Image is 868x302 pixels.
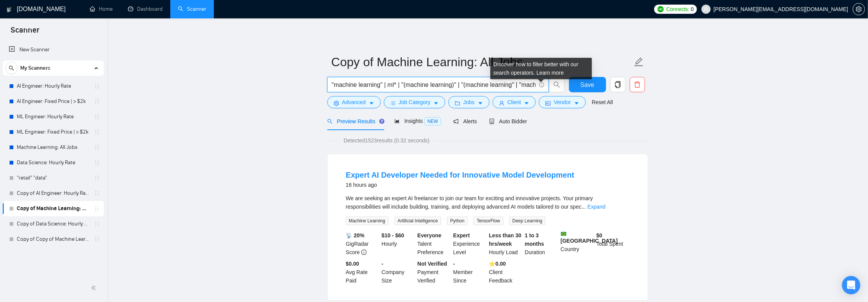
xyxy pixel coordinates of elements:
a: AI Engineer: Hourly Rate [17,78,89,94]
span: search [550,81,564,88]
b: $0.00 [346,261,359,267]
a: Data Science: Hourly Rate [17,155,89,170]
span: bars [390,100,396,106]
button: idcardVendorcaret-down [539,96,585,108]
span: Connects: [666,5,689,13]
button: search [5,62,18,74]
li: My Scanners [3,60,104,247]
span: holder [94,144,100,150]
b: 📡 20% [346,232,365,238]
span: holder [94,236,100,242]
span: holder [94,175,100,181]
div: Company Size [380,260,416,285]
span: copy [611,81,625,88]
a: Copy of Data Science: Hourly Rate [17,216,89,232]
span: area-chart [394,118,400,124]
div: Client Feedback [488,260,524,285]
a: Copy of AI Engineer: Hourly Rate [17,186,89,201]
span: holder [94,190,100,196]
input: Search Freelance Jobs... [332,80,536,90]
span: 0 [691,5,694,13]
div: Experience Level [452,231,488,256]
span: holder [94,206,100,212]
b: Everyone [417,232,441,238]
b: - [381,261,383,267]
span: user [499,100,504,106]
span: Advanced [342,98,366,106]
div: Hourly Load [488,231,524,256]
span: edit [634,57,644,67]
span: user [703,7,709,12]
button: settingAdvancedcaret-down [327,96,381,108]
span: caret-down [524,100,529,106]
a: New Scanner [9,42,98,57]
span: folder [455,100,460,106]
a: Reset All [592,98,613,106]
b: Less than 30 hrs/week [489,232,522,247]
button: folderJobscaret-down [448,96,490,108]
span: holder [94,83,100,89]
span: Auto Bidder [489,118,527,124]
a: Learn more [537,70,564,76]
div: 16 hours ago [346,180,574,189]
span: ... [582,204,586,210]
span: TensorFlow [474,217,503,225]
span: Save [580,80,594,90]
span: delete [630,81,645,88]
span: notification [453,119,459,124]
button: Save [569,77,606,92]
a: ML Engineer: Hourly Rate [17,109,89,124]
a: Copy of Machine Learning: All Jobs [17,201,89,216]
span: caret-down [574,100,579,106]
span: Python [447,217,467,225]
span: search [327,119,333,124]
span: idcard [545,100,551,106]
span: caret-down [478,100,483,106]
a: setting [853,6,865,12]
div: Discover how to filter better with our search operators. [490,58,592,79]
span: Job Category [399,98,430,106]
a: AI Engineer: Fixed Price | > $2k [17,94,89,109]
div: We are seeking an expert AI freelancer to join our team for exciting and innovative projects. You... [346,194,629,211]
a: Expand [587,204,605,210]
span: Jobs [463,98,475,106]
img: logo [6,3,12,16]
b: $10 - $60 [381,232,404,238]
b: [GEOGRAPHIC_DATA] [561,231,618,244]
div: Country [559,231,595,256]
span: holder [94,114,100,120]
span: Alerts [453,118,477,124]
span: double-left [91,284,99,292]
div: Tooltip anchor [378,118,385,125]
div: Avg Rate Paid [344,260,380,285]
button: copy [610,77,626,92]
div: Duration [523,231,559,256]
span: Detected 1523 results (0.32 seconds) [338,136,435,145]
button: setting [853,3,865,15]
span: Artificial Intelligence [394,217,441,225]
a: Copy of Copy of Machine Learning: All Jobs [17,232,89,247]
div: Member Since [452,260,488,285]
a: "retail" "data" [17,170,89,186]
span: NEW [424,117,441,126]
b: ⭐️ 0.00 [489,261,506,267]
span: robot [489,119,495,124]
div: Hourly [380,231,416,256]
span: search [6,65,17,71]
a: searchScanner [178,6,206,12]
div: GigRadar Score [344,231,380,256]
a: dashboardDashboard [128,6,163,12]
span: caret-down [433,100,439,106]
span: setting [853,6,865,12]
div: Payment Verified [416,260,452,285]
button: barsJob Categorycaret-down [384,96,445,108]
span: Vendor [554,98,571,106]
span: caret-down [369,100,374,106]
div: Open Intercom Messenger [842,276,860,294]
b: 1 to 3 months [525,232,544,247]
span: holder [94,129,100,135]
a: ML Engineer: Fixed Price | > $2k [17,124,89,140]
img: 🇧🇷 [561,231,566,237]
span: holder [94,160,100,166]
span: Insights [394,118,441,124]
